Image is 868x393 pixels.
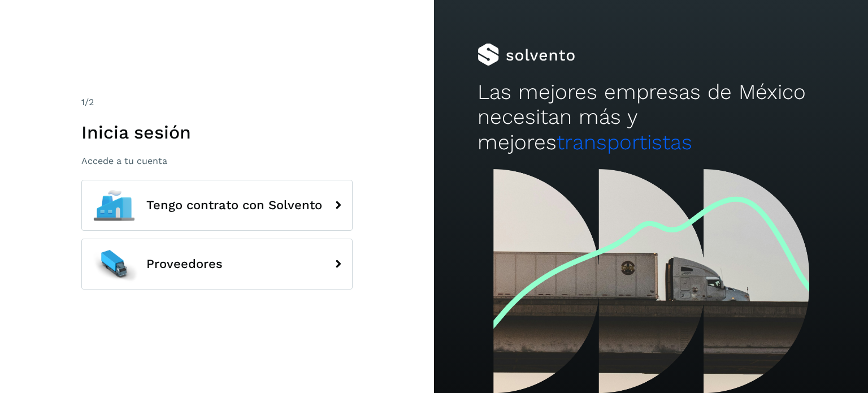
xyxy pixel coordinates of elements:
[81,96,353,109] div: /2
[478,80,824,155] h2: Las mejores empresas de México necesitan más y mejores
[81,180,353,231] button: Tengo contrato con Solvento
[81,97,85,107] span: 1
[81,122,353,143] h1: Inicia sesión
[146,198,322,212] span: Tengo contrato con Solvento
[81,156,353,166] p: Accede a tu cuenta
[557,130,692,154] span: transportistas
[146,257,223,271] span: Proveedores
[81,239,353,290] button: Proveedores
